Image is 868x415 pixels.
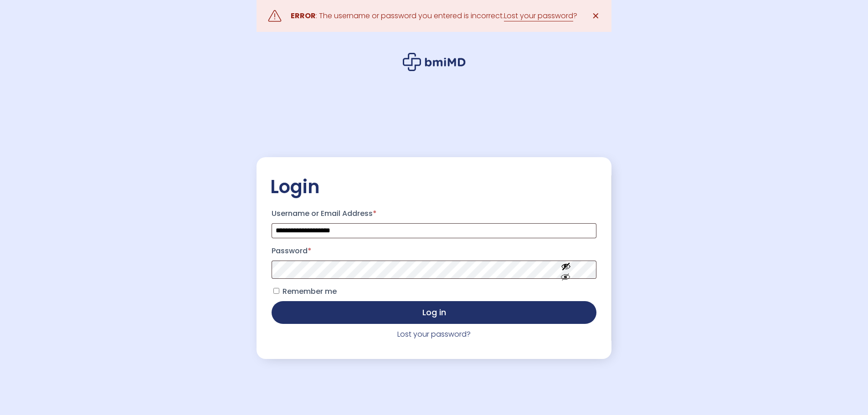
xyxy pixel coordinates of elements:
button: Show password [540,254,591,285]
button: Log in [272,301,596,324]
span: Remember me [282,286,337,297]
label: Username or Email Address [272,206,596,221]
a: Lost your password [504,10,573,21]
label: Password [272,244,596,258]
a: ✕ [586,7,605,25]
span: ✕ [592,10,600,22]
strong: ERROR [291,10,316,21]
div: : The username or password you entered is incorrect. ? [291,10,577,22]
h2: Login [270,175,598,198]
input: Remember me [273,288,279,294]
a: Lost your password? [397,329,471,339]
